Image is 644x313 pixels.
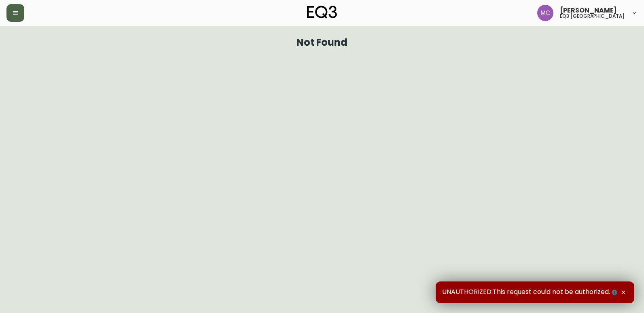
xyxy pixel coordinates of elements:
[560,14,625,19] h5: eq3 [GEOGRAPHIC_DATA]
[307,6,337,19] img: logo
[560,7,617,14] span: [PERSON_NAME]
[297,39,348,46] h1: Not Found
[442,288,619,297] span: UNAUTHORIZED:This request could not be authorized.
[537,5,553,21] img: 6dbdb61c5655a9a555815750a11666cc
